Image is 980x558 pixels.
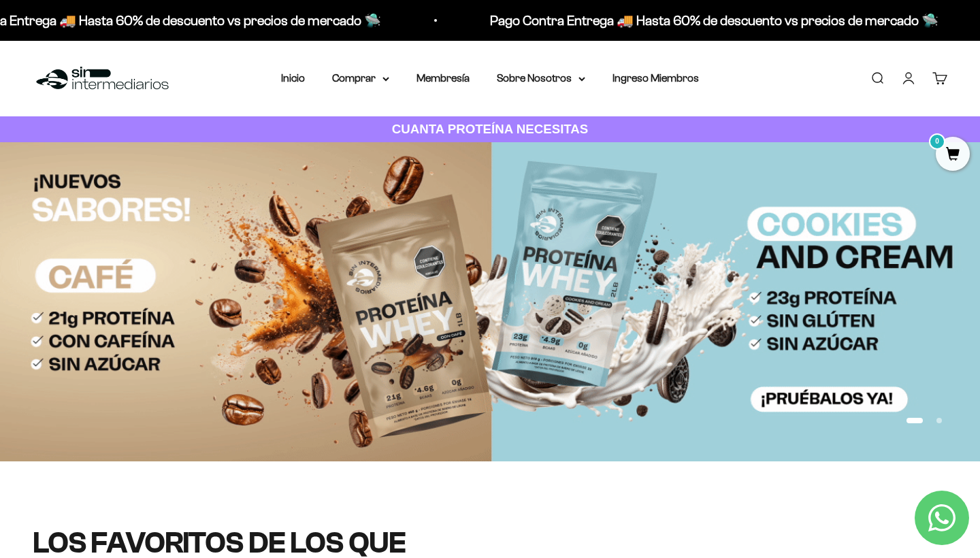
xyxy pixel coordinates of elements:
a: 0 [936,148,970,163]
strong: CUANTA PROTEÍNA NECESITAS [392,122,589,136]
mark: 0 [929,133,945,150]
a: Inicio [281,72,305,84]
a: Ingreso Miembros [612,72,699,84]
a: Membresía [416,72,470,84]
summary: Sobre Nosotros [497,69,585,87]
p: Pago Contra Entrega 🚚 Hasta 60% de descuento vs precios de mercado 🛸 [490,10,938,31]
summary: Comprar [332,69,389,87]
